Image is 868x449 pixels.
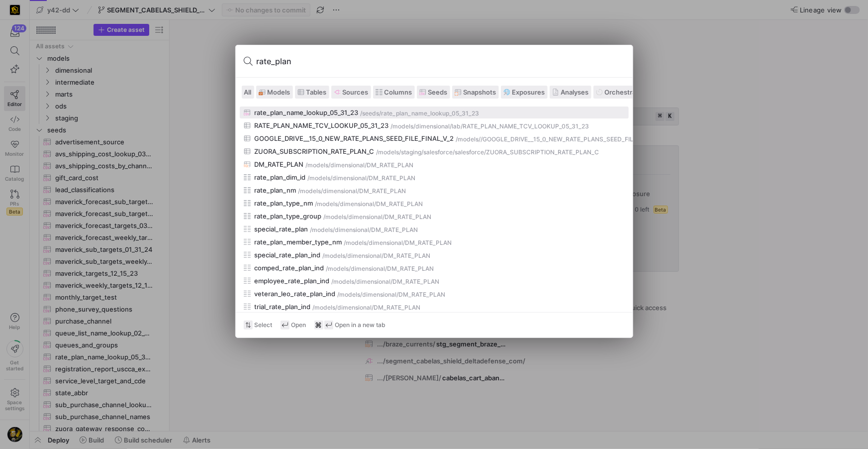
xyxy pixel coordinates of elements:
[391,278,440,285] div: /DM_RATE_PLAN
[255,277,330,285] div: employee_rate_plan_ind
[363,291,397,298] div: dimensional
[255,109,359,116] div: rate_plan_name_lookup_05_31_23
[338,304,372,311] div: dimensional
[255,121,389,129] div: RATE_PLAN_NAME_TCV_LOOKUP_05_31_23
[344,239,369,246] div: /models/
[255,212,322,220] div: rate_plan_type_group
[367,175,416,182] div: /DM_RATE_PLAN
[383,214,432,221] div: /DM_RATE_PLAN
[295,86,329,99] button: Tables
[256,86,293,99] button: Models
[561,88,589,96] span: Analyses
[315,201,340,208] div: /models/
[306,88,327,96] span: Tables
[481,136,670,143] div: /GOOGLE_DRIVE__15_0_NEW_RATE_PLANS_SEED_FILE_FINAL_V_2
[255,290,336,298] div: veteran_leo_rate_plan_ind
[323,188,358,195] div: dimensional
[242,86,254,99] button: All
[461,123,589,130] div: /RATE_PLAN_NAME_TCV_LOOKUP_05_31_23
[281,321,306,330] div: Open
[593,86,654,99] button: Orchestrations
[380,110,480,117] div: /rate_plan_name_lookup_05_31_23
[375,201,423,208] div: /DM_RATE_PLAN
[370,226,418,233] div: /DM_RATE_PLAN
[416,123,461,130] div: dimensional/lab
[255,147,375,155] div: ZUORA_SUBSCRIPTION_RATE_PLAN_C
[255,303,311,311] div: trial_rate_plan_ind
[343,88,369,96] span: Sources
[255,251,321,259] div: special_rate_plan_ind
[331,162,365,169] div: dimensional
[298,188,323,195] div: /models/
[257,53,625,69] input: Search or run a command
[373,86,415,99] button: Columns
[385,88,412,96] span: Columns
[244,88,252,96] span: All
[326,265,351,272] div: /models/
[335,226,370,233] div: dimensional
[484,149,599,156] div: /ZUORA_SUBSCRIPTION_RATE_PLAN_C
[456,136,481,143] div: /models/
[308,175,333,182] div: /models/
[323,252,348,259] div: /models/
[313,304,338,311] div: /models/
[550,86,591,99] button: Analyses
[361,110,380,117] div: /seeds
[382,252,431,259] div: /DM_RATE_PLAN
[255,199,313,207] div: rate_plan_type_nm
[605,88,652,96] span: Orchestrations
[372,304,421,311] div: /DM_RATE_PLAN
[357,278,391,285] div: dimensional
[397,291,446,298] div: /DM_RATE_PLAN
[255,225,308,233] div: special_rate_plan
[512,88,545,96] span: Exposures
[314,321,386,330] div: Open in a new tab
[255,160,304,168] div: DM_RATE_PLAN
[255,238,342,246] div: rate_plan_member_type_nm
[338,291,363,298] div: /models/
[333,175,367,182] div: dimensional
[340,201,375,208] div: dimensional
[244,321,273,330] div: Select
[358,188,406,195] div: /DM_RATE_PLAN
[332,278,357,285] div: /models/
[403,239,452,246] div: /DM_RATE_PLAN
[314,321,323,330] span: ⌘
[349,214,383,221] div: dimensional
[417,86,450,99] button: Seeds
[310,226,335,233] div: /models/
[369,239,403,246] div: dimensional
[501,86,548,99] button: Exposures
[464,88,496,96] span: Snapshots
[255,173,306,181] div: rate_plan_dim_id
[255,264,324,272] div: comped_rate_plan_ind
[348,252,382,259] div: dimensional
[377,149,401,156] div: /models/
[268,88,290,96] span: Models
[306,162,331,169] div: /models/
[331,86,371,99] button: Sources
[255,186,296,194] div: rate_plan_nm
[365,162,414,169] div: /DM_RATE_PLAN
[401,149,484,156] div: staging/salesforce/salesforce
[452,86,499,99] button: Snapshots
[324,214,349,221] div: /models/
[351,265,386,272] div: dimensional
[428,88,448,96] span: Seeds
[255,134,454,142] div: GOOGLE_DRIVE__15_0_NEW_RATE_PLANS_SEED_FILE_FINAL_V_2
[391,123,416,130] div: /models/
[386,265,434,272] div: /DM_RATE_PLAN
